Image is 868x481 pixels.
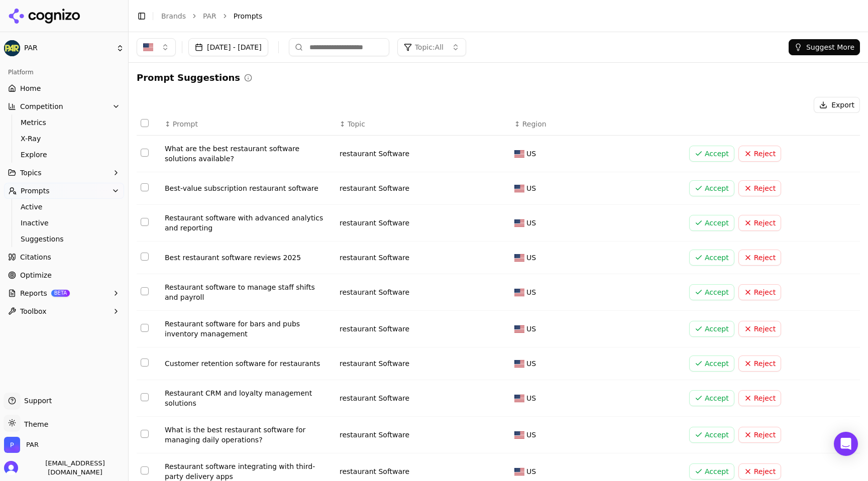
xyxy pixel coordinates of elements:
[141,119,149,127] button: Select all rows
[4,249,124,265] a: Citations
[514,219,524,227] img: US flag
[514,150,524,158] img: US flag
[514,185,524,192] img: US flag
[165,183,325,193] div: Best-value subscription restaurant software
[20,252,51,262] span: Citations
[738,321,781,337] button: Reject
[161,12,186,20] a: Brands
[514,431,524,439] img: US flag
[22,459,124,477] span: [EMAIL_ADDRESS][DOMAIN_NAME]
[141,466,149,474] button: Select row 10
[143,42,153,52] img: United States
[161,113,336,136] th: Prompt
[340,466,506,476] div: restaurant Software
[4,461,18,475] img: 's logo
[51,290,70,297] span: BETA
[173,119,198,129] span: Prompt
[340,358,506,369] div: restaurant Software
[415,42,444,52] span: Topic: All
[834,432,858,456] div: Open Intercom Messenger
[689,427,734,443] button: Accept
[336,113,510,136] th: Topic
[137,71,240,85] h2: Prompt Suggestions
[20,168,42,178] span: Topics
[526,287,536,297] span: US
[141,253,149,261] button: Select row 4
[340,119,506,129] div: ↕Topic
[21,117,108,128] span: Metrics
[165,358,325,369] div: Customer retention software for restaurants
[526,324,536,334] span: US
[141,183,149,191] button: Select row 2
[340,430,506,440] div: restaurant Software
[514,468,524,475] img: US flag
[20,83,41,93] span: Home
[165,425,325,445] div: What is the best restaurant software for managing daily operations?
[689,463,734,479] button: Accept
[514,119,681,129] div: ↕Region
[17,115,112,130] a: Metrics
[689,180,734,196] button: Accept
[17,132,112,146] a: X-Ray
[165,282,325,302] div: Restaurant software to manage staff shifts and payroll
[165,253,325,263] div: Best restaurant software reviews 2025
[161,11,840,21] nav: breadcrumb
[165,319,325,339] div: Restaurant software for bars and pubs inventory management
[21,202,108,212] span: Active
[526,430,536,440] span: US
[203,11,216,21] a: PAR
[514,360,524,368] img: US flag
[689,321,734,337] button: Accept
[340,287,506,297] div: restaurant Software
[4,303,124,319] button: Toolbox
[20,101,63,111] span: Competition
[689,215,734,231] button: Accept
[738,463,781,479] button: Reject
[17,216,112,230] a: Inactive
[4,165,124,181] button: Topics
[789,39,860,55] button: Suggest More
[21,234,108,244] span: Suggestions
[738,215,781,231] button: Reject
[4,459,124,477] button: Open user button
[20,306,47,316] span: Toolbox
[689,250,734,266] button: Accept
[4,40,20,56] img: PAR
[165,144,325,164] div: What are the best restaurant software solutions available?
[234,11,263,21] span: Prompts
[20,270,52,280] span: Optimize
[165,119,332,129] div: ↕Prompt
[188,38,268,56] button: [DATE] - [DATE]
[17,200,112,214] a: Active
[340,253,506,263] div: restaurant Software
[20,396,52,406] span: Support
[4,437,39,453] button: Open organization switcher
[21,150,108,160] span: Explore
[4,80,124,96] a: Home
[522,119,547,129] span: Region
[526,218,536,228] span: US
[141,393,149,401] button: Select row 8
[24,44,112,53] span: PAR
[141,324,149,332] button: Select row 6
[510,113,685,136] th: Region
[738,427,781,443] button: Reject
[814,97,860,113] button: Export
[340,393,506,403] div: restaurant Software
[21,134,108,144] span: X-Ray
[340,218,506,228] div: restaurant Software
[141,430,149,438] button: Select row 9
[340,183,506,193] div: restaurant Software
[689,355,734,372] button: Accept
[526,253,536,263] span: US
[738,390,781,406] button: Reject
[4,183,124,199] button: Prompts
[526,466,536,476] span: US
[4,64,124,80] div: Platform
[21,186,50,196] span: Prompts
[514,254,524,262] img: US flag
[141,358,149,367] button: Select row 7
[514,395,524,402] img: US flag
[689,390,734,406] button: Accept
[514,289,524,296] img: US flag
